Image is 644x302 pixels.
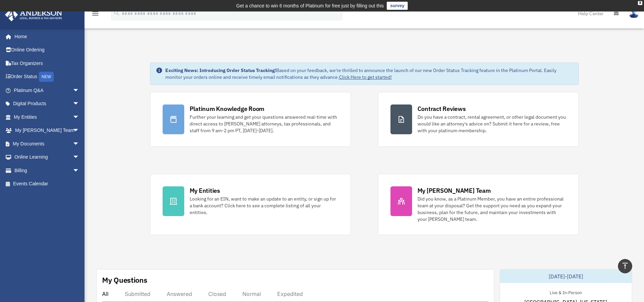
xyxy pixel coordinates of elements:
span: arrow_drop_down [73,137,86,151]
a: Online Learningarrow_drop_down [5,150,90,164]
span: arrow_drop_down [73,84,86,97]
div: My Entities [190,186,220,195]
div: Based on your feedback, we're thrilled to announce the launch of our new Order Status Tracking fe... [165,67,573,80]
a: Order StatusNEW [5,70,90,84]
div: [DATE]-[DATE] [500,270,632,283]
div: Contract Reviews [418,104,466,113]
a: Digital Productsarrow_drop_down [5,97,90,111]
a: My [PERSON_NAME] Teamarrow_drop_down [5,124,90,137]
a: Billingarrow_drop_down [5,164,90,177]
a: Click Here to get started! [339,74,392,80]
a: My Entitiesarrow_drop_down [5,110,90,124]
div: My [PERSON_NAME] Team [418,186,491,195]
span: arrow_drop_down [73,164,86,178]
a: Platinum Knowledge Room Further your learning and get your questions answered real-time with dire... [150,92,351,147]
span: arrow_drop_down [73,124,86,138]
div: Normal [242,291,261,297]
div: NEW [39,72,54,82]
div: All [102,291,109,297]
span: arrow_drop_down [73,110,86,124]
a: Platinum Q&Aarrow_drop_down [5,84,90,97]
div: Further your learning and get your questions answered real-time with direct access to [PERSON_NAM... [190,114,338,134]
i: vertical_align_top [621,262,629,270]
div: Answered [167,291,192,297]
div: My Questions [102,275,147,285]
div: close [638,1,642,5]
img: User Pic [629,8,639,18]
strong: Exciting News: Introducing Order Status Tracking! [165,67,276,73]
div: Do you have a contract, rental agreement, or other legal document you would like an attorney's ad... [418,114,566,134]
span: arrow_drop_down [73,150,86,164]
a: My Documentsarrow_drop_down [5,137,90,150]
div: Expedited [277,291,303,297]
a: My [PERSON_NAME] Team Did you know, as a Platinum Member, you have an entire professional team at... [378,174,579,235]
a: survey [387,2,408,10]
div: Get a chance to win 6 months of Platinum for free just by filling out this [236,2,384,10]
img: Anderson Advisors Platinum Portal [3,8,64,21]
div: Looking for an EIN, want to make an update to an entity, or sign up for a bank account? Click her... [190,195,338,216]
div: Submitted [125,291,150,297]
a: menu [91,12,99,18]
i: menu [91,9,99,18]
div: Did you know, as a Platinum Member, you have an entire professional team at your disposal? Get th... [418,195,566,223]
div: Closed [208,291,226,297]
a: vertical_align_top [618,259,632,273]
div: Platinum Knowledge Room [190,104,265,113]
a: Events Calendar [5,177,90,191]
a: Tax Organizers [5,56,90,70]
a: Online Ordering [5,43,90,57]
a: Home [5,30,86,43]
a: My Entities Looking for an EIN, want to make an update to an entity, or sign up for a bank accoun... [150,174,351,235]
i: search [113,9,120,17]
div: Live & In-Person [544,288,587,296]
a: Contract Reviews Do you have a contract, rental agreement, or other legal document you would like... [378,92,579,147]
span: arrow_drop_down [73,97,86,111]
